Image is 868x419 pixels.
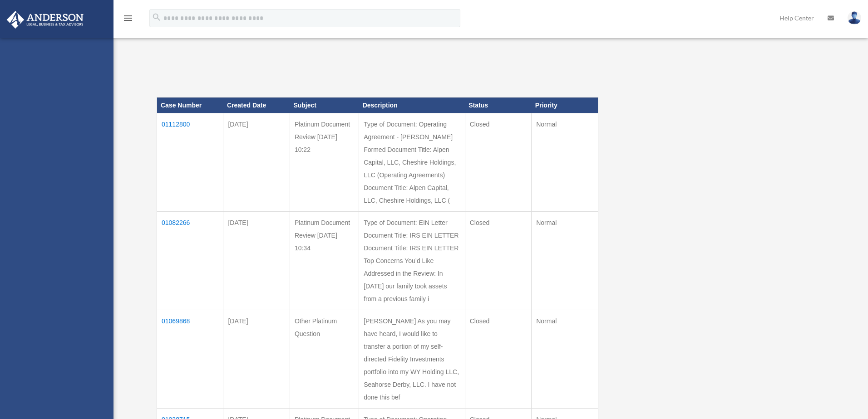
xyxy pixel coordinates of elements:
th: Status [465,97,531,113]
td: [DATE] [223,113,290,211]
td: Type of Document: Operating Agreement - [PERSON_NAME] Formed Document Title: Alpen Capital, LLC, ... [359,113,465,211]
td: Closed [465,211,531,310]
td: 01112800 [157,113,223,211]
td: Platinum Document Review [DATE] 10:22 [290,113,359,211]
td: Platinum Document Review [DATE] 10:34 [290,211,359,310]
td: [PERSON_NAME] As you may have heard, I would like to transfer a portion of my self-directed Fidel... [359,310,465,408]
th: Description [359,97,465,113]
td: Normal [532,211,598,310]
td: Normal [532,113,598,211]
th: Subject [290,97,359,113]
i: menu [123,13,133,24]
td: [DATE] [223,211,290,310]
td: Other Platinum Question [290,310,359,408]
a: menu [123,16,133,24]
i: search [152,12,162,22]
img: Anderson Advisors Platinum Portal [4,11,86,29]
td: 01082266 [157,211,223,310]
td: Closed [465,310,531,408]
td: Closed [465,113,531,211]
td: 01069868 [157,310,223,408]
td: [DATE] [223,310,290,408]
th: Priority [532,97,598,113]
td: Normal [532,310,598,408]
img: User Pic [848,11,861,24]
th: Case Number [157,97,223,113]
td: Type of Document: EIN Letter Document Title: IRS EIN LETTER Document Title: IRS EIN LETTER Top Co... [359,211,465,310]
th: Created Date [223,97,290,113]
